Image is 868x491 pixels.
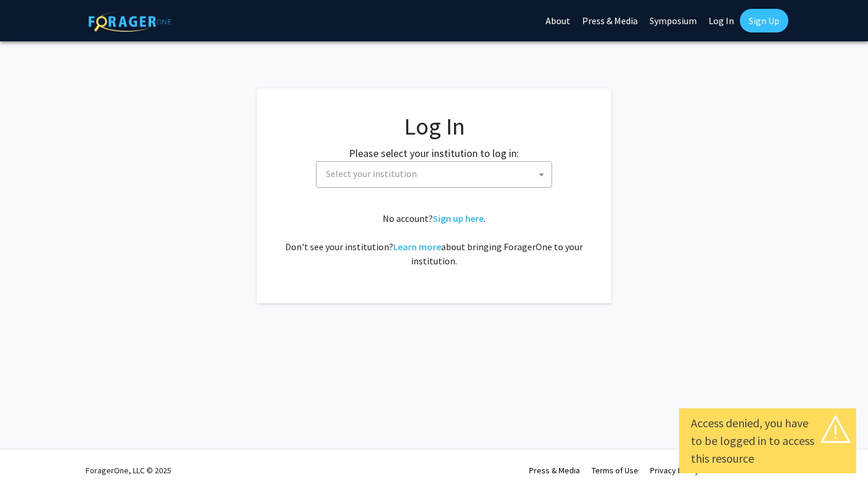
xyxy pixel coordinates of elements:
[321,162,552,186] span: Select your institution
[316,161,552,188] span: Select your institution
[280,211,588,268] div: No account? . Don't see your institution? about bringing ForagerOne to your institution.
[86,450,171,491] div: ForagerOne, LLC © 2025
[280,112,588,140] h1: Log In
[592,465,638,476] a: Terms of Use
[740,9,788,32] a: Sign Up
[349,145,519,161] label: Please select your institution to log in:
[650,465,699,476] a: Privacy Policy
[433,212,484,224] a: Sign up here
[529,465,580,476] a: Press & Media
[326,168,417,179] span: Select your institution
[393,241,441,253] a: Learn more about bringing ForagerOne to your institution
[89,11,171,32] img: ForagerOne Logo
[691,414,844,467] div: Access denied, you have to be logged in to access this resource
